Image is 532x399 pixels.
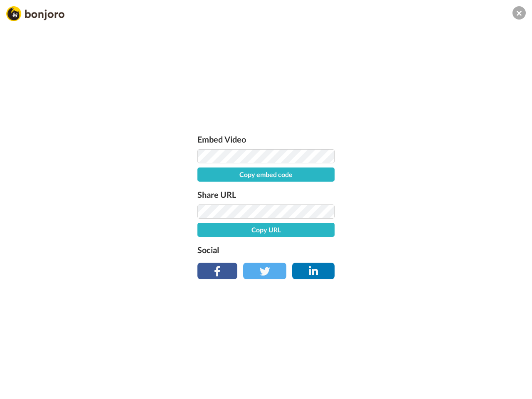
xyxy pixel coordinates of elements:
[197,133,335,146] label: Embed Video
[6,6,64,21] img: Bonjoro Logo
[197,188,335,201] label: Share URL
[197,223,335,237] button: Copy URL
[197,167,335,182] button: Copy embed code
[197,243,335,256] label: Social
